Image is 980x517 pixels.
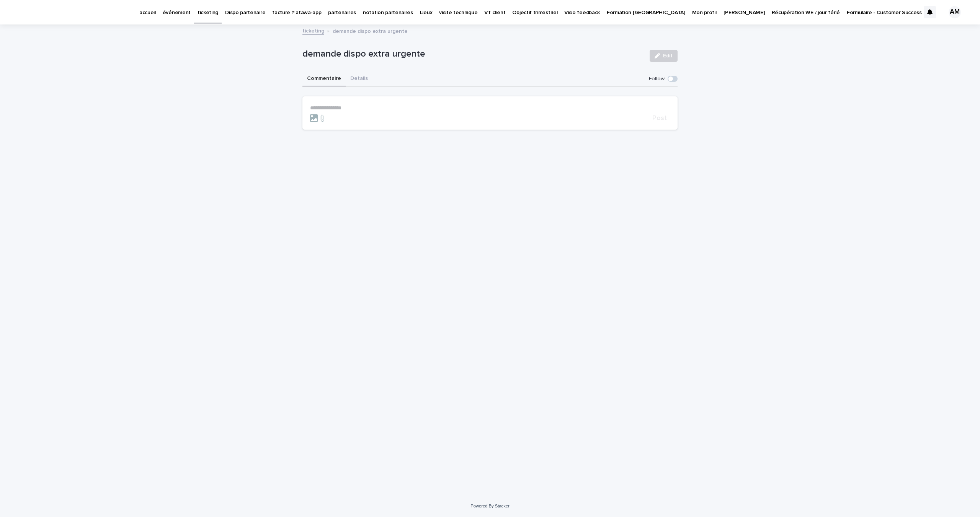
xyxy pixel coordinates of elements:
img: Ls34BcGeRexTGTNfXpUC [15,5,90,20]
div: AM [949,6,961,18]
p: demande dispo extra urgente [302,49,644,60]
button: Post [649,115,670,122]
span: Edit [663,53,673,59]
span: Post [652,115,667,122]
p: Follow [649,76,665,82]
p: demande dispo extra urgente [333,26,408,35]
button: Edit [650,50,678,62]
button: Commentaire [302,71,346,87]
a: ticketing [302,26,324,35]
a: Powered By Stacker [470,504,509,508]
button: Details [346,71,372,87]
